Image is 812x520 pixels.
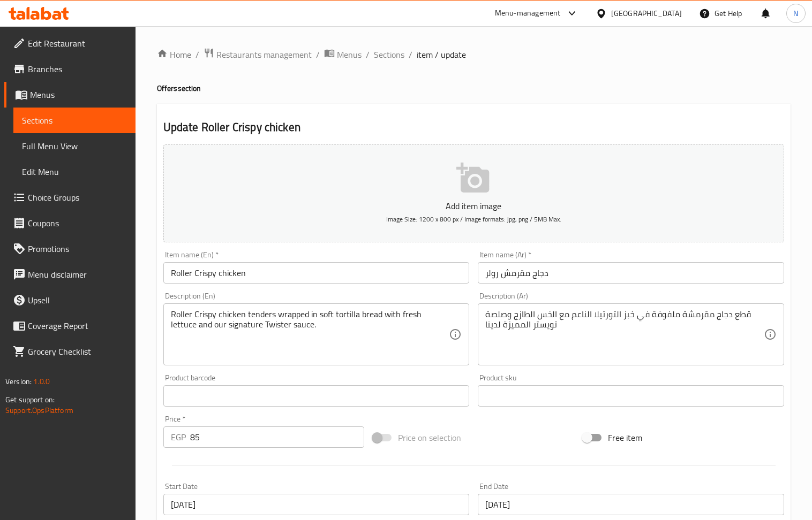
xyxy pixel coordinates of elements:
[386,213,561,225] span: Image Size: 1200 x 800 px / Image formats: jpg, png / 5MB Max.
[28,345,127,358] span: Grocery Checklist
[478,385,784,407] input: Please enter product sku
[608,431,642,444] span: Free item
[216,48,312,61] span: Restaurants management
[22,165,127,178] span: Edit Menu
[22,114,127,127] span: Sections
[163,262,470,284] input: Enter name En
[157,48,191,61] a: Home
[417,48,466,61] span: item / update
[28,319,127,332] span: Coverage Report
[163,144,784,242] button: Add item imageImage Size: 1200 x 800 px / Image formats: jpg, png / 5MB Max.
[4,313,136,339] a: Coverage Report
[171,431,186,443] p: EGP
[28,191,127,204] span: Choice Groups
[22,140,127,152] span: Full Menu View
[204,48,312,62] a: Restaurants management
[495,7,561,20] div: Menu-management
[793,7,798,19] span: N
[409,48,412,61] li: /
[163,385,470,407] input: Please enter product barcode
[4,339,136,364] a: Grocery Checklist
[157,48,791,62] nav: breadcrumb
[13,133,136,159] a: Full Menu View
[4,56,136,82] a: Branches
[28,63,127,75] span: Branches
[4,236,136,262] a: Promotions
[478,262,784,284] input: Enter name Ar
[13,159,136,185] a: Edit Menu
[28,268,127,281] span: Menu disclaimer
[28,217,127,230] span: Coupons
[5,393,55,407] span: Get support on:
[196,48,199,61] li: /
[324,48,362,62] a: Menus
[163,119,784,135] h2: Update Roller Crispy chicken
[5,374,32,388] span: Version:
[5,403,73,417] a: Support.OpsPlatform
[180,200,768,212] p: Add item image
[4,210,136,236] a: Coupons
[366,48,370,61] li: /
[611,7,682,19] div: [GEOGRAPHIC_DATA]
[171,309,449,360] textarea: Roller Crispy chicken tenders wrapped in soft tortilla bread with fresh lettuce and our signature...
[4,287,136,313] a: Upsell
[4,262,136,287] a: Menu disclaimer
[190,426,365,448] input: Please enter price
[316,48,320,61] li: /
[13,108,136,133] a: Sections
[485,309,764,360] textarea: قطع دجاج مقرمشة ملفوفة في خبز التورتيلا الناعم مع الخس الطازج وصلصة تويستر المميزة لدينا
[4,30,136,56] a: Edit Restaurant
[398,431,461,444] span: Price on selection
[28,37,127,50] span: Edit Restaurant
[30,88,127,101] span: Menus
[33,374,50,388] span: 1.0.0
[4,185,136,210] a: Choice Groups
[28,242,127,255] span: Promotions
[374,48,404,61] a: Sections
[28,294,127,307] span: Upsell
[157,83,791,94] h4: Offers section
[4,82,136,108] a: Menus
[337,48,362,61] span: Menus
